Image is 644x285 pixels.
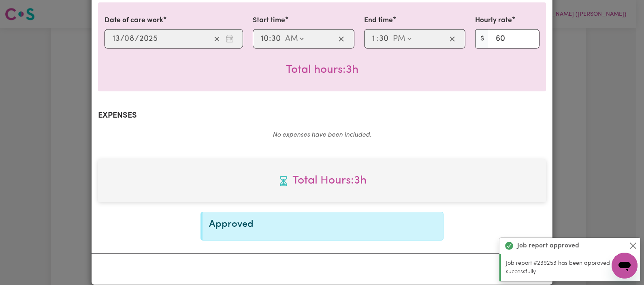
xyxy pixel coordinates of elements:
[475,15,512,26] label: Hourly rate
[506,259,635,277] p: Job report #239253 has been approved successfully
[120,34,124,43] span: /
[517,241,579,251] strong: Job report approved
[372,33,377,45] input: --
[364,15,393,26] label: End time
[475,29,489,49] span: $
[98,111,546,120] h2: Expenses
[124,35,129,43] span: 0
[271,33,281,45] input: --
[379,33,389,45] input: --
[260,33,269,45] input: --
[104,15,163,26] label: Date of care work
[125,33,135,45] input: --
[612,253,638,279] iframe: Button to launch messaging window
[223,33,236,45] button: Enter the date of care work
[286,64,358,76] span: Total hours worked: 3 hours
[269,34,271,43] span: :
[377,34,379,43] span: :
[139,33,158,45] input: ----
[135,34,139,43] span: /
[253,15,285,26] label: Start time
[628,241,638,251] button: Close
[112,33,120,45] input: --
[209,220,254,229] span: Approved
[104,172,540,189] span: Total hours worked: 3 hours
[273,132,371,138] em: No expenses have been included.
[211,33,223,45] button: Clear date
